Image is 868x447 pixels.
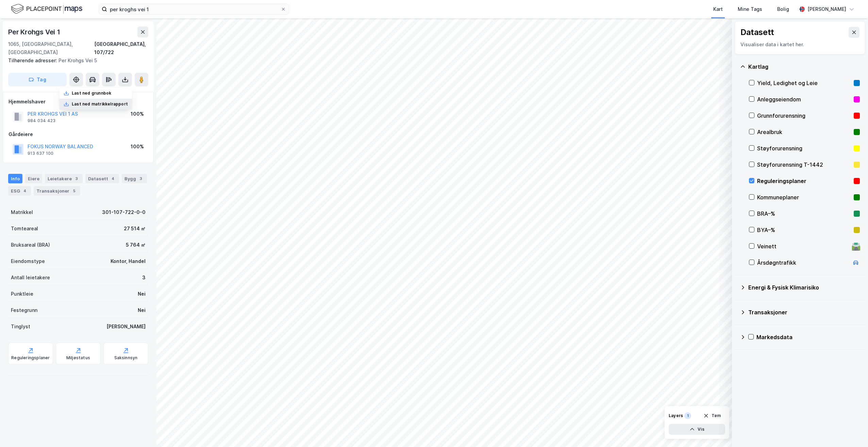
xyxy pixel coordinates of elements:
div: 4 [110,175,116,182]
button: Vis [669,424,725,435]
div: Eiere [25,174,42,183]
div: Støyforurensning T-1442 [757,161,851,169]
div: Mine Tags [738,5,762,13]
div: 5 764 ㎡ [126,241,146,249]
div: 27 514 ㎡ [124,225,146,233]
div: Veinett [757,242,849,250]
div: Kontrollprogram for chat [834,414,868,447]
div: Kartlag [748,63,860,71]
div: Årsdøgntrafikk [757,259,849,267]
div: Per Krohgs Vei 1 [8,27,62,37]
div: 3 [73,175,80,182]
div: [PERSON_NAME] [106,322,146,331]
button: Tag [8,73,67,86]
div: Kart [713,5,723,13]
div: 3 [137,175,144,182]
div: Støyforurensning [757,144,851,152]
div: 4 [21,187,28,194]
div: 301-107-722-0-0 [102,208,146,216]
div: Hjemmelshaver [9,98,148,106]
div: Visualiser data i kartet her. [740,40,859,49]
div: ESG [8,186,31,196]
div: Eiendomstype [11,257,45,265]
div: 3 [142,274,146,282]
div: 984 034 423 [28,118,55,123]
div: Transaksjoner [34,186,80,196]
div: BRA–% [757,210,851,218]
div: Arealbruk [757,128,851,136]
div: BYA–% [757,226,851,234]
div: 5 [71,187,78,194]
div: Datasett [85,174,119,183]
img: logo.f888ab2527a4732fd821a326f86c7f29.svg [11,3,82,15]
div: Per Krohgs Vei 5 [8,56,143,65]
div: Leietakere [45,174,83,183]
div: Punktleie [11,290,33,298]
div: Last ned grunnbok [72,90,111,96]
div: 100% [131,110,144,118]
div: Anleggseiendom [757,95,851,103]
span: Tilhørende adresser: [8,57,59,63]
div: Nei [138,290,146,298]
div: Layers [669,413,683,418]
div: Info [8,174,22,183]
div: Tinglyst [11,322,30,331]
div: Energi & Fysisk Klimarisiko [748,283,860,292]
div: Yield, Ledighet og Leie [757,79,851,87]
iframe: Chat Widget [834,414,868,447]
div: Kommuneplaner [757,193,851,201]
div: [PERSON_NAME] [807,5,846,13]
div: Reguleringsplaner [11,355,50,361]
input: Søk på adresse, matrikkel, gårdeiere, leietakere eller personer [107,4,281,14]
div: 913 637 100 [28,151,53,156]
div: Gårdeiere [9,130,148,138]
div: Bygg [122,174,147,183]
div: Matrikkel [11,208,33,216]
div: Antall leietakere [11,274,50,282]
div: Grunnforurensning [757,112,851,120]
div: Miljøstatus [66,355,90,361]
div: Datasett [740,27,774,38]
div: Tomteareal [11,225,38,233]
div: [GEOGRAPHIC_DATA], 107/722 [94,40,148,56]
div: 1 [684,412,691,419]
div: 1065, [GEOGRAPHIC_DATA], [GEOGRAPHIC_DATA] [8,40,94,56]
div: Reguleringsplaner [757,177,851,185]
div: Kontor, Handel [111,257,146,265]
div: Last ned matrikkelrapport [72,101,128,107]
button: Tøm [699,410,725,421]
div: 100% [131,143,144,151]
div: Bruksareal (BRA) [11,241,50,249]
div: Nei [138,306,146,314]
div: Markedsdata [756,333,860,341]
div: Transaksjoner [748,308,860,316]
div: 🛣️ [851,242,861,251]
div: Bolig [777,5,789,13]
div: Festegrunn [11,306,37,314]
div: Saksinnsyn [114,355,138,361]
